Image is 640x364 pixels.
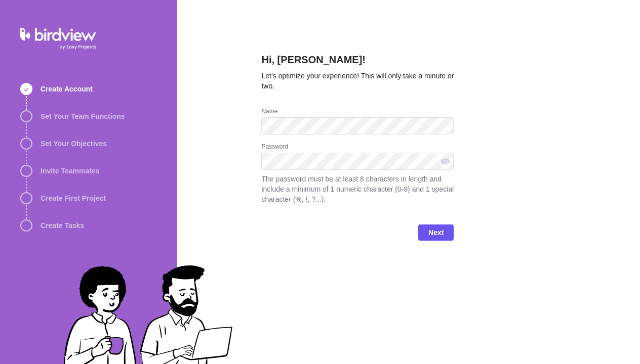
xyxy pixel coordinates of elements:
span: Next [428,226,444,239]
span: Create First Project [41,193,106,203]
h2: Hi, [PERSON_NAME]! [261,53,454,71]
span: Create Account [41,84,93,94]
span: The password must be at least 8 characters in length and include a minimum of 1 numeric character... [261,174,454,204]
span: Create Tasks [41,220,84,231]
span: Invite Teammates [41,166,99,176]
span: Set Your Team Functions [41,111,125,121]
span: Let’s optimize your experience! This will only take a minute or two. [261,72,454,90]
div: Name [261,107,454,117]
span: Set Your Objectives [41,139,107,149]
span: Next [418,224,454,241]
div: Password [261,143,454,153]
